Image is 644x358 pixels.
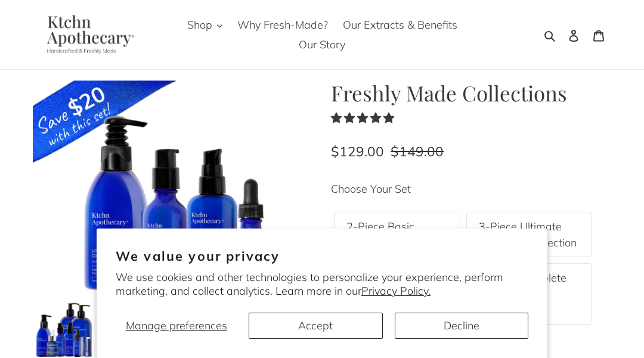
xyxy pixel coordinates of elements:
[391,143,444,160] s: $149.00
[33,15,143,54] img: Ktchn Apothecary
[331,81,611,106] h1: Freshly Made Collections
[187,18,212,32] span: Shop
[343,18,457,32] span: Our Extracts & Benefits
[293,35,351,54] a: Our Story
[126,319,227,332] span: Manage preferences
[346,218,448,251] label: 2-Piece Basic Hydration Set
[116,248,528,264] h2: We value your privacy
[361,284,431,298] a: Privacy Policy.
[249,313,383,339] button: Accept
[231,15,334,35] a: Why Fresh-Made?
[237,18,328,32] span: Why Fresh-Made?
[331,111,397,125] span: 4.83 stars
[35,300,92,358] img: Load image into Gallery viewer, Freshly Made Collections
[395,313,529,339] button: Decline
[331,143,384,160] span: $129.00
[33,81,313,291] img: Freshly Made Collections
[337,15,463,35] a: Our Extracts & Benefits
[479,218,580,251] label: 3-Piece Ultimate Cleansing Collection
[331,181,611,197] label: Choose Your Set
[116,313,237,339] button: Manage preferences
[181,15,228,35] button: Shop
[116,270,528,298] p: We use cookies and other technologies to personalize your experience, perform marketing, and coll...
[299,38,345,52] span: Our Story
